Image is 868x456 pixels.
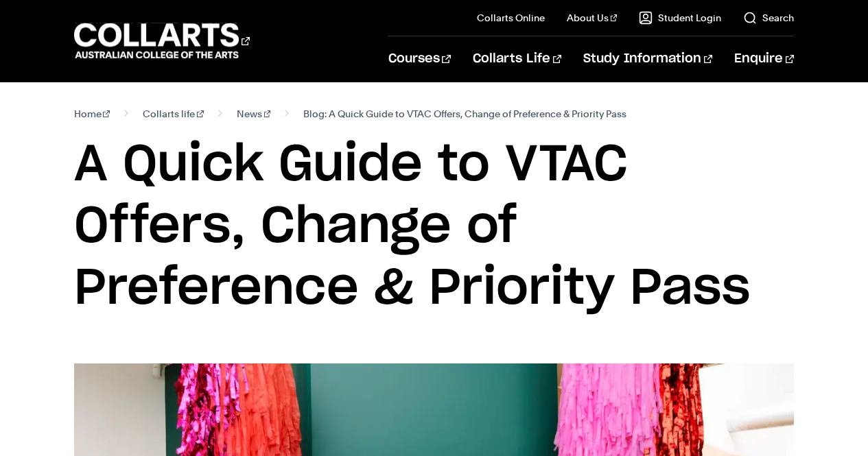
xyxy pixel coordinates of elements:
a: About Us [567,11,618,25]
a: Student Login [639,11,721,25]
a: Courses [388,36,451,82]
h1: A Quick Guide to VTAC Offers, Change of Preference & Priority Pass [74,134,795,320]
a: Study Information [583,36,712,82]
span: Blog: A Quick Guide to VTAC Offers, Change of Preference & Priority Pass [303,104,626,123]
a: Search [743,11,794,25]
a: Collarts Life [473,36,561,82]
a: Collarts Online [477,11,545,25]
a: Home [74,104,110,123]
a: Collarts life [143,104,204,123]
a: Enquire [734,36,794,82]
a: News [237,104,271,123]
div: Go to homepage [74,21,250,60]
